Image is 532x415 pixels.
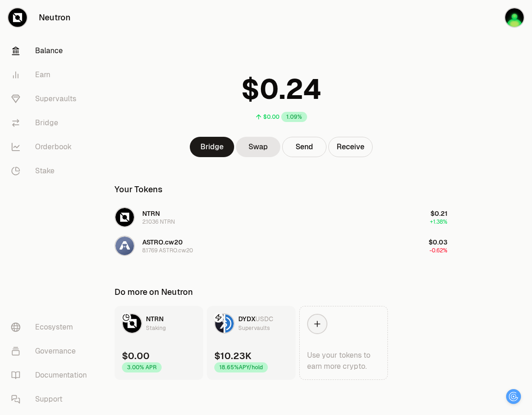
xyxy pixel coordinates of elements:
[190,137,234,157] a: Bridge
[4,159,100,183] a: Stake
[282,137,326,157] button: Send
[142,209,160,218] span: NTRN
[214,349,251,362] div: $10.23K
[281,112,307,122] div: 1.09%
[115,237,134,255] img: ASTRO.cw20 Logo
[109,203,453,231] button: NTRN LogoNTRN2.1036 NTRN$0.21+1.38%
[4,339,100,363] a: Governance
[115,306,203,380] a: NTRN LogoNTRNStaking$0.003.00% APR
[142,218,175,226] div: 2.1036 NTRN
[328,137,373,157] button: Receive
[123,314,141,333] img: NTRN Logo
[238,323,270,333] div: Supervaults
[255,315,273,323] span: USDC
[4,315,100,339] a: Ecosystem
[429,238,447,246] span: $0.03
[429,247,447,254] span: -0.62%
[4,363,100,387] a: Documentation
[214,362,268,372] div: 18.65% APY/hold
[115,183,163,196] div: Your Tokens
[115,286,193,299] div: Do more on Neutron
[263,113,279,121] div: $0.00
[4,111,100,135] a: Bridge
[307,350,380,372] div: Use your tokens to earn more crypto.
[430,218,447,226] span: +1.38%
[4,39,100,63] a: Balance
[122,362,162,372] div: 3.00% APR
[4,387,100,411] a: Support
[215,314,224,333] img: DYDX Logo
[122,349,150,362] div: $0.00
[505,8,524,27] img: zhirong80
[4,87,100,111] a: Supervaults
[236,137,280,157] a: Swap
[4,135,100,159] a: Orderbook
[109,232,453,260] button: ASTRO.cw20 LogoASTRO.cw208.1769 ASTRO.cw20$0.03-0.62%
[207,306,296,380] a: DYDX LogoUSDC LogoDYDXUSDCSupervaults$10.23K18.65%APY/hold
[142,238,183,246] span: ASTRO.cw20
[146,315,163,323] span: NTRN
[238,315,255,323] span: DYDX
[430,209,447,218] span: $0.21
[225,314,234,333] img: USDC Logo
[299,306,388,380] a: Use your tokens to earn more crypto.
[115,208,134,226] img: NTRN Logo
[142,247,193,254] div: 8.1769 ASTRO.cw20
[4,63,100,87] a: Earn
[146,323,166,333] div: Staking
